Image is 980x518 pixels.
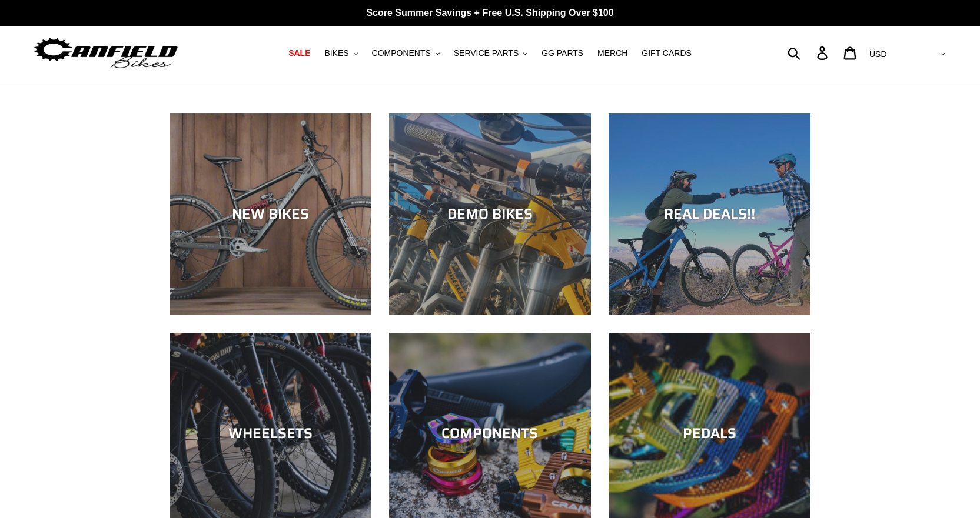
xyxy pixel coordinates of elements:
input: Search [794,40,824,66]
div: COMPONENTS [389,425,591,442]
a: DEMO BIKES [389,113,591,315]
div: REAL DEALS!! [609,206,810,223]
a: SALE [283,45,316,61]
a: GIFT CARDS [636,45,697,61]
div: WHEELSETS [170,425,371,442]
img: Canfield Bikes [32,35,180,72]
a: REAL DEALS!! [609,113,810,315]
button: COMPONENTS [366,45,446,61]
div: PEDALS [609,425,810,442]
span: SERVICE PARTS [454,48,519,58]
span: GG PARTS [542,48,583,58]
span: SALE [288,48,310,58]
div: DEMO BIKES [389,206,591,223]
span: MERCH [597,48,627,58]
div: NEW BIKES [170,206,371,223]
span: COMPONENTS [372,48,431,58]
span: GIFT CARDS [642,48,692,58]
span: BIKES [324,48,348,58]
button: BIKES [318,45,363,61]
a: NEW BIKES [170,113,371,315]
a: MERCH [592,45,633,61]
button: SERVICE PARTS [448,45,533,61]
a: GG PARTS [536,45,589,61]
